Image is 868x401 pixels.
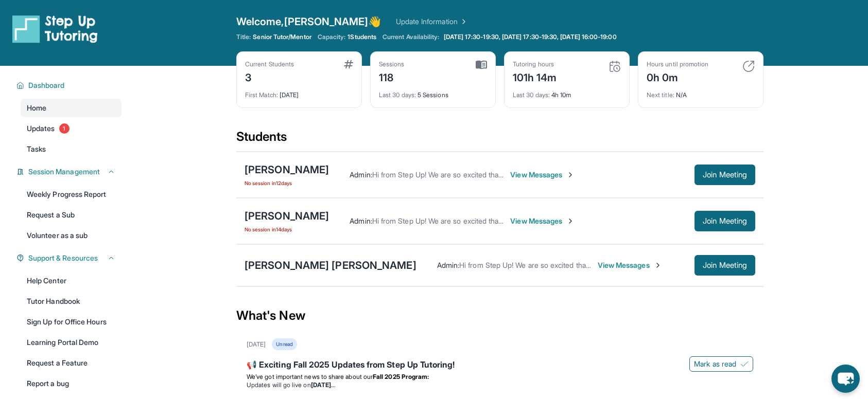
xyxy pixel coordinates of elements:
[245,225,329,233] span: No session in 14 days
[311,381,335,389] strong: [DATE]
[379,91,416,99] span: Last 30 days :
[247,373,373,380] span: We’ve got important news to share about our
[21,206,121,224] a: Request a Sub
[27,103,46,113] span: Home
[247,358,753,373] div: 📢 Exciting Fall 2025 Updates from Step Up Tutoring!
[689,356,753,372] button: Mark as read
[21,313,121,331] a: Sign Up for Office Hours
[609,60,621,72] img: card
[21,140,121,158] a: Tasks
[28,80,65,90] span: Dashboard
[24,80,115,90] button: Dashboard
[245,68,294,85] div: 3
[444,33,617,41] span: [DATE] 17:30-19:30, [DATE] 17:30-19:30, [DATE] 16:00-19:00
[510,170,575,180] span: View Messages
[831,364,860,393] button: chat-button
[695,165,755,185] button: Join Meeting
[647,85,755,99] div: N/A
[373,373,429,380] strong: Fall 2025 Program:
[476,60,487,69] img: card
[694,359,736,369] span: Mark as read
[695,255,755,276] button: Join Meeting
[513,60,557,68] div: Tutoring hours
[740,360,749,368] img: Mark as read
[703,218,747,224] span: Join Meeting
[350,216,372,225] span: Admin :
[245,179,329,187] span: No session in 12 days
[59,123,70,134] span: 1
[513,68,557,85] div: 101h 14m
[654,261,662,269] img: Chevron-Right
[24,253,115,263] button: Support & Resources
[348,33,376,41] span: 1 Students
[28,167,100,177] span: Session Management
[566,171,575,179] img: Chevron-Right
[647,60,708,68] div: Hours until promotion
[27,123,55,134] span: Updates
[21,226,121,245] a: Volunteer as a sub
[379,60,405,68] div: Sessions
[21,119,121,138] a: Updates1
[247,340,266,349] div: [DATE]
[21,374,121,393] a: Report a bug
[647,68,708,85] div: 0h 0m
[703,262,747,268] span: Join Meeting
[272,338,297,350] div: Unread
[703,172,747,178] span: Join Meeting
[344,60,353,68] img: card
[245,91,278,99] span: First Match :
[236,293,763,338] div: What's New
[245,209,329,223] div: [PERSON_NAME]
[379,85,487,99] div: 5 Sessions
[12,14,98,43] img: logo
[510,216,575,226] span: View Messages
[28,253,98,263] span: Support & Resources
[383,33,439,41] span: Current Availability:
[742,60,755,72] img: card
[21,292,121,311] a: Tutor Handbook
[236,14,381,29] span: Welcome, [PERSON_NAME] 👋
[318,33,346,41] span: Capacity:
[566,217,575,225] img: Chevron-Right
[236,33,251,41] span: Title:
[21,333,121,352] a: Learning Portal Demo
[27,144,46,154] span: Tasks
[21,354,121,372] a: Request a Feature
[245,60,294,68] div: Current Students
[513,91,550,99] span: Last 30 days :
[245,85,353,99] div: [DATE]
[236,129,763,151] div: Students
[245,258,416,272] div: [PERSON_NAME] [PERSON_NAME]
[24,167,115,177] button: Session Management
[458,16,468,27] img: Chevron Right
[247,381,753,389] li: Updates will go live on
[437,261,459,269] span: Admin :
[21,99,121,117] a: Home
[21,185,121,204] a: Weekly Progress Report
[253,33,311,41] span: Senior Tutor/Mentor
[350,170,372,179] span: Admin :
[396,16,468,27] a: Update Information
[245,162,329,177] div: [PERSON_NAME]
[598,260,662,270] span: View Messages
[21,271,121,290] a: Help Center
[442,33,619,41] a: [DATE] 17:30-19:30, [DATE] 17:30-19:30, [DATE] 16:00-19:00
[647,91,674,99] span: Next title :
[513,85,621,99] div: 4h 10m
[695,211,755,231] button: Join Meeting
[379,68,405,85] div: 118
